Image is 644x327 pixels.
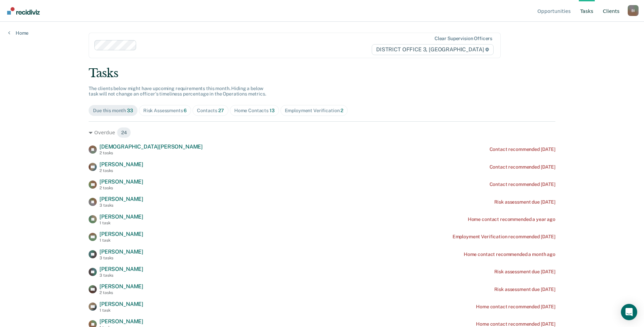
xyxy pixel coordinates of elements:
[99,318,143,325] span: [PERSON_NAME]
[99,290,143,295] div: 2 tasks
[99,301,143,307] span: [PERSON_NAME]
[372,44,494,55] span: DISTRICT OFFICE 3, [GEOGRAPHIC_DATA]
[494,287,555,292] div: Risk assessment due [DATE]
[117,127,131,138] span: 24
[494,199,555,205] div: Risk assessment due [DATE]
[435,36,492,41] div: Clear supervision officers
[99,186,143,190] div: 2 tasks
[99,213,143,220] span: [PERSON_NAME]
[490,164,555,170] div: Contact recommended [DATE]
[99,256,143,260] div: 3 tasks
[285,108,344,114] div: Employment Verification
[270,108,275,113] span: 13
[99,273,143,278] div: 3 tasks
[468,217,555,222] div: Home contact recommended a year ago
[341,108,343,113] span: 2
[99,238,143,243] div: 1 task
[464,252,555,257] div: Home contact recommended a month ago
[490,147,555,152] div: Contact recommended [DATE]
[99,308,143,313] div: 1 task
[7,7,40,15] img: Recidiviz
[93,108,133,114] div: Due this month
[89,127,555,138] div: Overdue 24
[184,108,187,113] span: 6
[234,108,275,114] div: Home Contacts
[99,196,143,202] span: [PERSON_NAME]
[99,221,143,225] div: 1 task
[197,108,224,114] div: Contacts
[99,283,143,290] span: [PERSON_NAME]
[621,304,637,320] div: Open Intercom Messenger
[628,5,639,16] div: B I
[89,86,266,97] span: The clients below might have upcoming requirements this month. Hiding a below task will not chang...
[99,151,203,155] div: 2 tasks
[494,269,555,275] div: Risk assessment due [DATE]
[143,108,187,114] div: Risk Assessments
[99,168,143,173] div: 2 tasks
[490,182,555,187] div: Contact recommended [DATE]
[476,321,555,327] div: Home contact recommended [DATE]
[99,161,143,168] span: [PERSON_NAME]
[8,30,29,36] a: Home
[99,248,143,255] span: [PERSON_NAME]
[99,203,143,208] div: 3 tasks
[628,5,639,16] button: Profile dropdown button
[453,234,555,240] div: Employment Verification recommended [DATE]
[218,108,224,113] span: 27
[99,178,143,185] span: [PERSON_NAME]
[99,266,143,272] span: [PERSON_NAME]
[476,304,555,310] div: Home contact recommended [DATE]
[99,231,143,237] span: [PERSON_NAME]
[127,108,133,113] span: 33
[89,66,555,80] div: Tasks
[99,143,203,150] span: [DEMOGRAPHIC_DATA][PERSON_NAME]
